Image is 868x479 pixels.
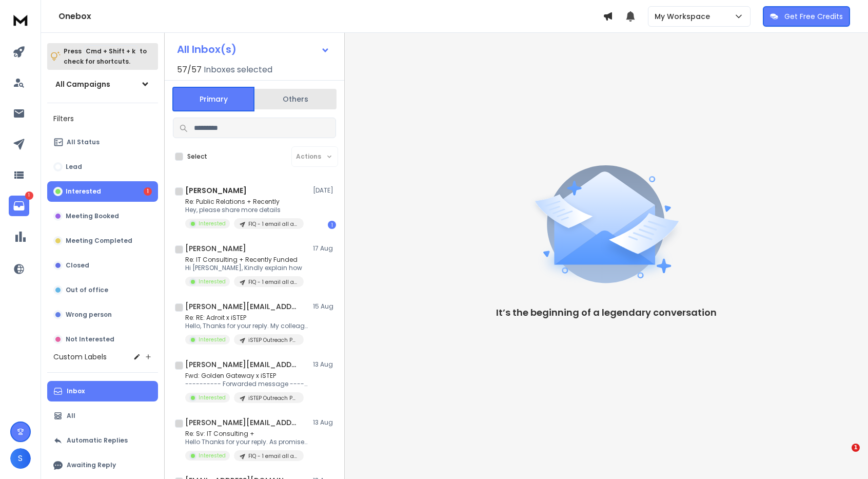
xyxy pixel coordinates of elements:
p: [DATE] [313,186,336,195]
button: All Inbox(s) [169,39,338,60]
p: 13 Aug [313,418,336,427]
span: Cmd + Shift + k [84,45,137,57]
h1: [PERSON_NAME][EMAIL_ADDRESS][DOMAIN_NAME] [185,417,298,428]
p: FIQ - 1 email all agencies [248,278,298,286]
h3: Inboxes selected [204,64,272,76]
a: 1 [9,196,29,216]
p: Hello Thanks for your reply. As promised, [185,438,308,446]
button: All Campaigns [47,74,158,94]
p: Not Interested [66,335,114,343]
h1: All Campaigns [55,79,110,89]
p: Re: Sv: IT Consulting + [185,430,308,438]
h1: [PERSON_NAME][EMAIL_ADDRESS][DOMAIN_NAME] [185,359,298,370]
p: Interested [199,452,226,459]
p: iSTEP Outreach Partner [248,394,298,402]
p: Press to check for shortcuts. [64,46,147,67]
p: 13 Aug [313,360,336,369]
button: S [10,448,31,469]
button: Lead [47,157,158,177]
p: iSTEP Outreach Partner [248,336,298,344]
button: Meeting Completed [47,231,158,251]
p: Hi [PERSON_NAME], Kindly explain how [185,264,304,272]
p: Meeting Booked [66,212,119,220]
h1: [PERSON_NAME][EMAIL_ADDRESS][DOMAIN_NAME] [185,301,298,312]
p: Automatic Replies [67,436,128,445]
p: 17 Aug [313,244,336,253]
h1: Onebox [58,10,603,23]
p: ---------- Forwarded message --------- From: Admission [185,380,308,388]
p: Awaiting Reply [67,461,116,469]
button: Awaiting Reply [47,455,158,475]
p: Inbox [67,387,85,395]
iframe: Intercom live chat [831,444,855,468]
p: Re: Public Relations + Recently [185,198,304,206]
p: Interested [199,278,226,285]
button: Others [254,88,337,110]
p: Interested [199,394,226,401]
div: 1 [328,221,336,229]
p: Interested [199,336,226,343]
p: It’s the beginning of a legendary conversation [496,305,717,320]
h3: Filters [47,111,158,126]
img: logo [10,10,31,29]
button: Not Interested [47,329,158,350]
button: Get Free Credits [763,6,850,27]
p: Re: IT Consulting + Recently Funded [185,256,304,264]
button: Out of office [47,280,158,300]
button: All Status [47,132,158,152]
h1: [PERSON_NAME] [185,185,247,196]
p: Fwd: Golden Gateway x iSTEP [185,372,308,380]
p: Closed [66,261,89,270]
h1: All Inbox(s) [177,44,236,54]
p: Lead [66,163,82,171]
p: Hey, please share more details [185,206,304,214]
div: 1 [144,187,152,196]
p: My Workspace [655,11,714,22]
button: Wrong person [47,304,158,325]
p: 15 Aug [313,302,336,311]
button: Meeting Booked [47,206,158,226]
h1: [PERSON_NAME] [185,243,246,254]
button: All [47,406,158,426]
span: 57 / 57 [177,64,202,76]
button: Automatic Replies [47,430,158,451]
p: FIQ - 1 email all agencies [248,452,298,460]
p: Meeting Completed [66,237,132,245]
h3: Custom Labels [53,352,107,362]
button: Closed [47,255,158,276]
p: Hello, Thanks for your reply. My colleague [PERSON_NAME] [185,322,308,330]
p: All [67,412,75,420]
button: Primary [172,87,254,111]
button: Inbox [47,381,158,401]
p: All Status [67,138,100,146]
span: 1 [852,444,860,452]
p: Out of office [66,286,108,294]
p: Re: RE: Adroit x iSTEP [185,314,308,322]
p: Get Free Credits [784,11,843,22]
button: Interested1 [47,181,158,202]
p: Wrong person [66,311,112,319]
p: Interested [66,187,101,196]
p: 1 [25,191,33,200]
label: Select [187,152,207,161]
p: Interested [199,220,226,227]
p: FIQ - 1 email all agencies [248,220,298,228]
